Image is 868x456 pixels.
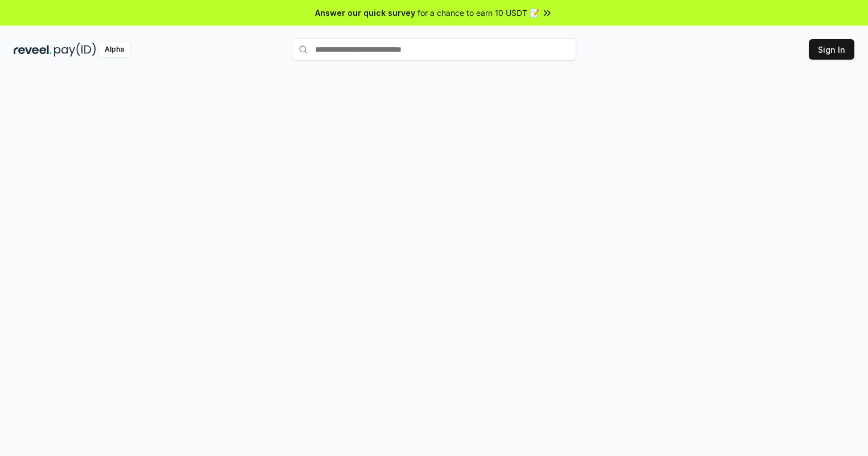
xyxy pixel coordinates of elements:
button: Sign In [809,39,854,60]
div: Alpha [98,43,130,57]
span: Answer our quick survey [315,7,415,19]
span: for a chance to earn 10 USDT 📝 [418,7,539,19]
img: reveel_dark [14,43,52,57]
img: pay_id [54,43,96,57]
